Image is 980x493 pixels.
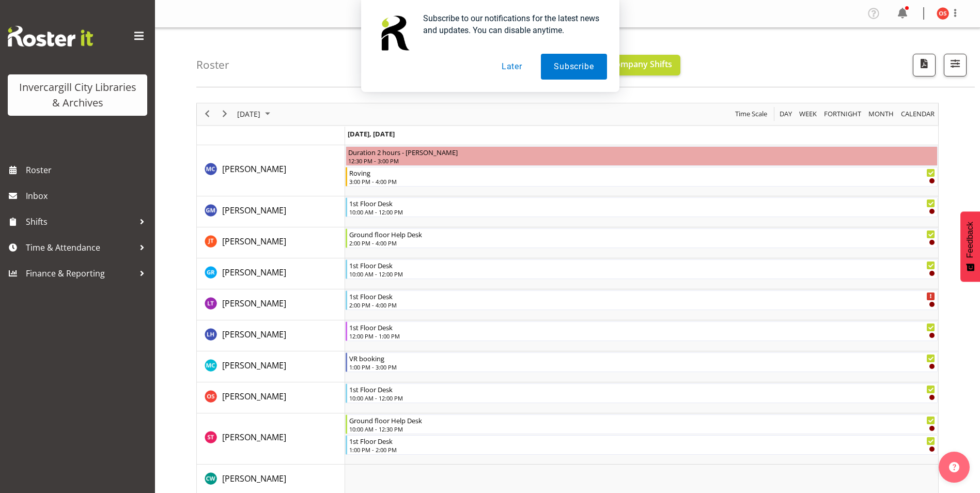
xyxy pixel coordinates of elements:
div: Aurora Catu"s event - Duration 2 hours - Aurora Catu Begin From Saturday, September 27, 2025 at 1... [346,146,938,166]
button: Subscribe [541,54,606,80]
div: Duration 2 hours - [PERSON_NAME] [348,147,935,157]
span: Time Scale [734,107,768,120]
div: Saniya Thompson"s event - Ground floor Help Desk Begin From Saturday, September 27, 2025 at 10:00... [346,414,938,434]
div: Olivia Stanley"s event - 1st Floor Desk Begin From Saturday, September 27, 2025 at 10:00:00 AM GM... [346,383,938,403]
span: Fortnight [823,107,862,120]
span: [PERSON_NAME] [222,329,286,340]
span: Day [779,107,793,120]
span: [PERSON_NAME] [222,473,286,484]
button: Time Scale [734,107,769,120]
button: Feedback - Show survey [960,211,980,282]
div: 1st Floor Desk [349,322,935,332]
td: Aurora Catu resource [197,145,345,196]
div: 12:30 PM - 3:00 PM [348,157,935,165]
div: Ground floor Help Desk [349,415,935,425]
a: [PERSON_NAME] [222,266,286,279]
div: 1st Floor Desk [349,436,935,446]
a: [PERSON_NAME] [222,472,286,485]
span: [PERSON_NAME] [222,205,286,216]
div: Michelle Cunningham"s event - VR booking Begin From Saturday, September 27, 2025 at 1:00:00 PM GM... [346,352,938,372]
div: Marion Hawkes"s event - 1st Floor Desk Begin From Saturday, September 27, 2025 at 12:00:00 PM GMT... [346,321,938,341]
div: VR booking [349,353,935,363]
div: previous period [198,103,216,125]
a: [PERSON_NAME] [222,328,286,341]
div: 3:00 PM - 4:00 PM [349,177,935,186]
span: [PERSON_NAME] [222,236,286,247]
a: [PERSON_NAME] [222,163,286,175]
td: Gabriel McKay Smith resource [197,196,345,227]
span: [PERSON_NAME] [222,267,286,278]
button: Later [489,54,535,80]
button: Next [218,107,232,120]
button: Timeline Day [778,107,794,120]
div: 10:00 AM - 12:00 PM [349,208,935,216]
div: next period [216,103,234,125]
a: [PERSON_NAME] [222,431,286,443]
span: [DATE], [DATE] [348,129,395,138]
div: Aurora Catu"s event - Roving Begin From Saturday, September 27, 2025 at 3:00:00 PM GMT+12:00 Ends... [346,167,938,187]
div: 2:00 PM - 4:00 PM [349,301,935,309]
span: Week [798,107,818,120]
div: Ground floor Help Desk [349,229,935,239]
div: Gabriel McKay Smith"s event - 1st Floor Desk Begin From Saturday, September 27, 2025 at 10:00:00 ... [346,197,938,217]
div: Lyndsay Tautari"s event - 1st Floor Desk Begin From Saturday, September 27, 2025 at 2:00:00 PM GM... [346,290,938,310]
button: Previous [200,107,214,120]
img: notification icon [374,12,415,54]
td: Michelle Cunningham resource [197,351,345,382]
td: Grace Roscoe-Squires resource [197,258,345,289]
div: 1st Floor Desk [349,291,935,301]
div: 10:00 AM - 12:00 PM [349,270,935,278]
td: Lyndsay Tautari resource [197,289,345,320]
span: [PERSON_NAME] [222,298,286,309]
div: Invercargill City Libraries & Archives [18,80,137,111]
div: 1st Floor Desk [349,198,935,208]
span: [PERSON_NAME] [222,432,286,443]
div: 1st Floor Desk [349,260,935,270]
span: [DATE] [236,107,261,120]
span: Inbox [26,188,150,204]
div: 10:00 AM - 12:00 PM [349,394,935,402]
div: Grace Roscoe-Squires"s event - 1st Floor Desk Begin From Saturday, September 27, 2025 at 10:00:00... [346,259,938,279]
span: [PERSON_NAME] [222,163,286,175]
div: Saniya Thompson"s event - 1st Floor Desk Begin From Saturday, September 27, 2025 at 1:00:00 PM GM... [346,435,938,455]
a: [PERSON_NAME] [222,390,286,403]
button: Fortnight [822,107,863,120]
div: Subscribe to our notifications for the latest news and updates. You can disable anytime. [415,12,607,36]
div: 10:00 AM - 12:30 PM [349,425,935,433]
button: Timeline Month [867,107,896,120]
td: Glen Tomlinson resource [197,227,345,258]
span: Feedback [966,222,975,258]
div: 1:00 PM - 2:00 PM [349,445,935,454]
div: September 27, 2025 [234,103,276,125]
a: [PERSON_NAME] [222,359,286,372]
div: 12:00 PM - 1:00 PM [349,332,935,340]
span: Shifts [26,214,134,229]
div: Glen Tomlinson"s event - Ground floor Help Desk Begin From Saturday, September 27, 2025 at 2:00:0... [346,228,938,248]
span: Finance & Reporting [26,266,134,281]
td: Saniya Thompson resource [197,413,345,465]
td: Marion Hawkes resource [197,320,345,351]
span: Month [867,107,895,120]
div: 2:00 PM - 4:00 PM [349,239,935,247]
div: 1:00 PM - 3:00 PM [349,363,935,371]
button: Timeline Week [798,107,819,120]
span: calendar [900,107,936,120]
span: Roster [26,162,150,178]
a: [PERSON_NAME] [222,235,286,248]
td: Olivia Stanley resource [197,382,345,413]
img: help-xxl-2.png [949,462,959,472]
div: 1st Floor Desk [349,384,935,394]
button: Month [899,107,937,120]
a: [PERSON_NAME] [222,297,286,310]
div: Roving [349,167,935,178]
span: Time & Attendance [26,240,134,255]
button: September 2025 [236,107,275,120]
a: [PERSON_NAME] [222,204,286,217]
